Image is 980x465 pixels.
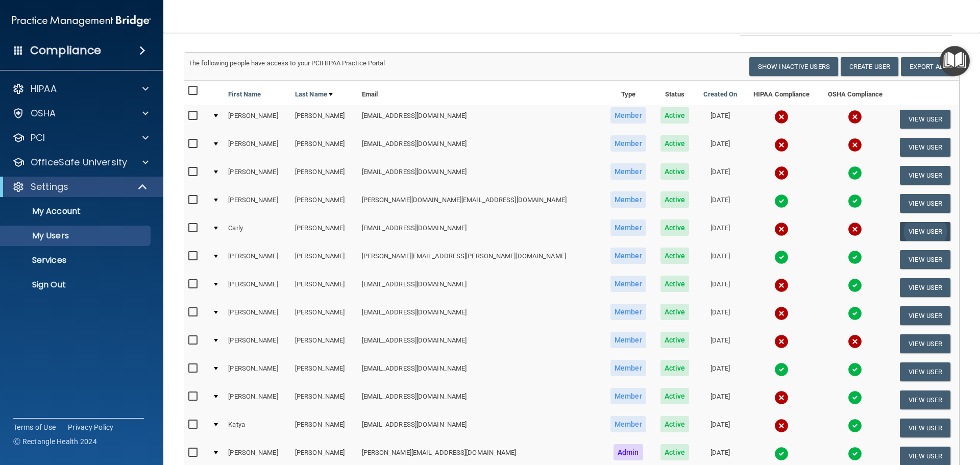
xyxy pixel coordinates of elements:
td: [PERSON_NAME] [224,189,291,217]
span: Member [610,135,646,152]
img: cross.ca9f0e7f.svg [774,138,789,152]
td: [EMAIL_ADDRESS][DOMAIN_NAME] [358,302,603,330]
span: Active [660,388,690,404]
span: Member [610,219,646,236]
td: [PERSON_NAME] [224,330,291,358]
td: [DATE] [696,246,744,274]
td: [EMAIL_ADDRESS][DOMAIN_NAME] [358,133,603,161]
p: Sign Out [7,280,146,290]
td: [PERSON_NAME] [224,302,291,330]
td: [DATE] [696,133,744,161]
td: [EMAIL_ADDRESS][DOMAIN_NAME] [358,105,603,133]
td: [PERSON_NAME] [224,386,291,414]
span: Member [610,276,646,292]
td: [PERSON_NAME][DOMAIN_NAME][EMAIL_ADDRESS][DOMAIN_NAME] [358,189,603,217]
button: Create User [841,57,898,76]
td: [PERSON_NAME] [291,358,358,386]
p: HIPAA [31,83,57,95]
button: View User [900,390,950,409]
a: OfficeSafe University [12,156,149,168]
button: View User [900,166,950,185]
p: OfficeSafe University [31,156,127,168]
img: cross.ca9f0e7f.svg [774,334,789,349]
td: [PERSON_NAME] [224,161,291,189]
td: [DATE] [696,414,744,442]
iframe: Drift Widget Chat Controller [803,393,968,433]
a: PCI [12,132,149,144]
span: Admin [614,444,643,460]
td: [PERSON_NAME] [291,217,358,246]
td: [PERSON_NAME] [291,414,358,442]
td: [PERSON_NAME] [224,133,291,161]
button: View User [900,306,950,325]
img: cross.ca9f0e7f.svg [848,110,862,124]
span: Member [610,332,646,348]
td: [DATE] [696,217,744,246]
img: cross.ca9f0e7f.svg [848,138,862,152]
h4: Compliance [30,43,101,58]
p: Services [7,255,146,265]
td: [EMAIL_ADDRESS][DOMAIN_NAME] [358,414,603,442]
td: Katya [224,414,291,442]
td: [PERSON_NAME] [291,246,358,274]
img: cross.ca9f0e7f.svg [774,390,789,405]
span: Ⓒ Rectangle Health 2024 [13,436,97,447]
img: cross.ca9f0e7f.svg [774,222,789,236]
img: tick.e7d51cea.svg [848,390,862,405]
img: tick.e7d51cea.svg [774,362,789,377]
span: Member [610,360,646,376]
img: tick.e7d51cea.svg [848,194,862,208]
button: View User [900,110,950,129]
img: tick.e7d51cea.svg [774,447,789,461]
td: [DATE] [696,302,744,330]
p: My Account [7,206,146,216]
td: [PERSON_NAME] [224,246,291,274]
a: Terms of Use [13,422,56,432]
span: Active [660,360,690,376]
a: Created On [703,88,737,101]
img: cross.ca9f0e7f.svg [774,278,789,292]
a: HIPAA [12,83,149,95]
img: tick.e7d51cea.svg [848,447,862,461]
span: Active [660,248,690,264]
span: Active [660,304,690,320]
span: Active [660,219,690,236]
span: Active [660,135,690,152]
a: Last Name [295,88,333,101]
td: [EMAIL_ADDRESS][DOMAIN_NAME] [358,217,603,246]
th: Status [653,81,696,105]
span: The following people have access to your PCIHIPAA Practice Portal [188,59,385,67]
button: View User [900,278,950,297]
span: Active [660,107,690,124]
span: Active [660,163,690,180]
img: cross.ca9f0e7f.svg [774,110,789,124]
img: tick.e7d51cea.svg [848,250,862,264]
a: OSHA [12,107,149,119]
p: My Users [7,231,146,241]
p: PCI [31,132,45,144]
img: cross.ca9f0e7f.svg [848,222,862,236]
td: [DATE] [696,105,744,133]
td: [PERSON_NAME] [291,330,358,358]
td: [DATE] [696,358,744,386]
span: Member [610,248,646,264]
td: [DATE] [696,274,744,302]
span: Member [610,388,646,404]
img: cross.ca9f0e7f.svg [848,334,862,349]
span: Active [660,191,690,208]
td: [PERSON_NAME] [291,105,358,133]
td: [PERSON_NAME] [224,274,291,302]
img: tick.e7d51cea.svg [848,278,862,292]
button: View User [900,194,950,213]
img: tick.e7d51cea.svg [848,166,862,180]
img: cross.ca9f0e7f.svg [774,419,789,433]
td: Carly [224,217,291,246]
td: [PERSON_NAME] [291,189,358,217]
span: Active [660,444,690,460]
a: First Name [228,88,261,101]
img: cross.ca9f0e7f.svg [774,166,789,180]
a: Privacy Policy [68,422,114,432]
td: [DATE] [696,189,744,217]
th: HIPAA Compliance [744,81,819,105]
td: [PERSON_NAME][EMAIL_ADDRESS][PERSON_NAME][DOMAIN_NAME] [358,246,603,274]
